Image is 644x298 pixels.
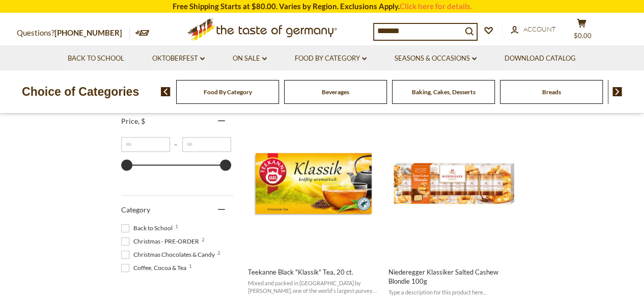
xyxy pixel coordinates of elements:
span: 1 [175,224,178,229]
span: Christmas - PRE-ORDER [121,237,202,246]
span: Category [121,205,150,214]
a: Food By Category [295,53,367,64]
span: – [170,141,182,148]
a: Seasons & Occasions [395,53,477,64]
span: Back to School [121,224,176,233]
span: Christmas Chocolates & Candy [121,250,218,259]
span: , $ [138,117,145,125]
span: Account [523,25,556,33]
a: Oktoberfest [152,53,205,64]
span: $0.00 [574,32,592,40]
a: Click here for details. [400,2,472,11]
a: Download Catalog [505,53,576,64]
span: Type a description for this product here... [388,288,520,296]
span: 2 [217,250,220,255]
a: Breads [542,88,561,96]
input: Minimum value [121,137,170,152]
span: Mixed and packed in [GEOGRAPHIC_DATA] by [PERSON_NAME], one of the world's largest purveyor of te... [248,279,380,295]
img: next arrow [612,87,622,96]
span: 2 [202,237,205,242]
a: Account [511,24,556,35]
span: 1 [189,263,192,268]
input: Maximum value [182,137,231,152]
a: On Sale [233,53,267,64]
a: Baking, Cakes, Desserts [412,88,475,96]
a: [PHONE_NUMBER] [54,28,122,37]
span: Price [121,117,145,125]
p: Questions? [17,26,130,40]
span: Coffee, Cocoa & Tea [121,263,189,273]
img: Niederegger Klassiker Salted Cashew Blondie 100g [386,116,521,251]
button: $0.00 [567,18,597,44]
a: Beverages [322,88,349,96]
span: Niederegger Klassiker Salted Cashew Blondie 100g [388,267,520,286]
img: Teekanne Black Klassik Tea [246,116,381,251]
span: Teekanne Black "Klassik" Tea, 20 ct. [248,267,380,277]
a: Back to School [68,53,124,64]
img: previous arrow [161,87,171,96]
a: Food By Category [204,88,252,96]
